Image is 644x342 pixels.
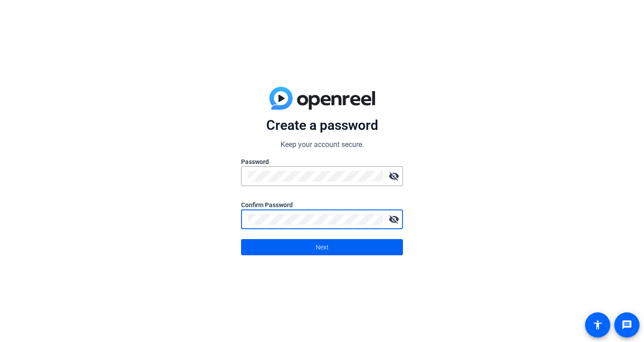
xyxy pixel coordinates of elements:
span: Next [316,239,329,256]
p: Create a password [241,117,403,134]
button: Next [241,239,403,255]
mat-icon: message [622,320,632,330]
label: Password [241,157,403,166]
img: blue-gradient.svg [269,87,375,110]
label: Confirm Password [241,200,403,209]
mat-icon: visibility_off [385,167,403,185]
mat-icon: visibility_off [385,210,403,228]
mat-icon: accessibility [592,320,603,330]
p: Keep your account secure. [241,139,403,150]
